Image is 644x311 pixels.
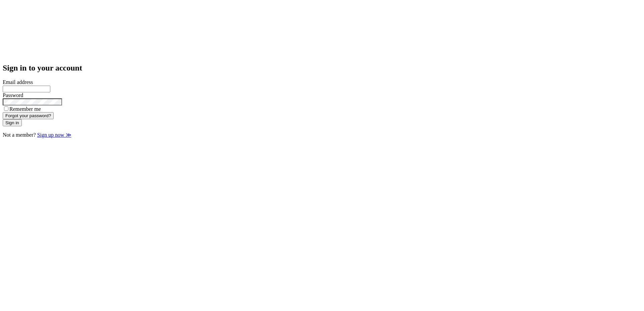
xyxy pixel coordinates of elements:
label: Password [3,92,23,98]
h2: Sign in to your account [3,63,641,73]
button: Forgot your password? [3,112,54,119]
a: Sign up now ≫ [37,132,71,138]
button: Sign in [3,119,22,126]
label: Remember me [9,106,41,112]
label: Email address [3,79,33,85]
p: Not a member? [3,132,641,138]
img: Hostodo [3,3,254,55]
